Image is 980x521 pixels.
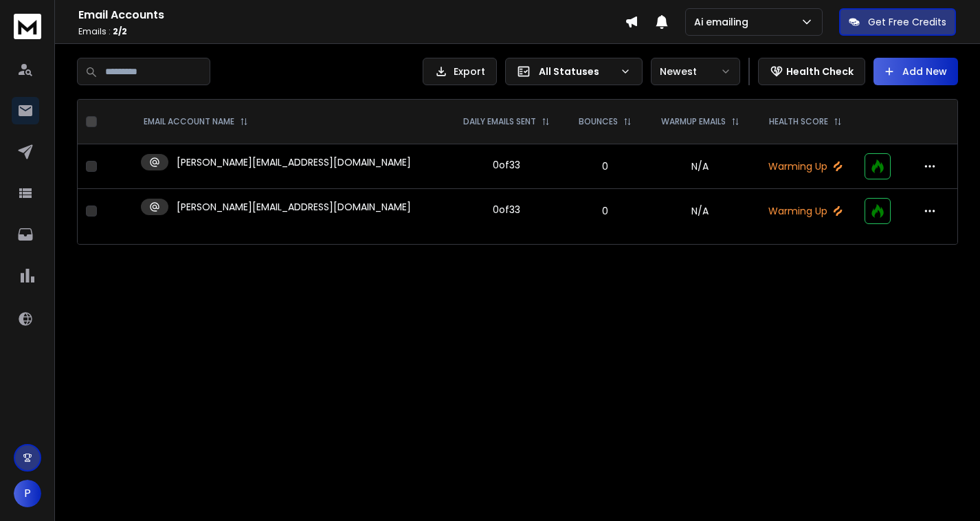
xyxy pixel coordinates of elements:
p: [PERSON_NAME][EMAIL_ADDRESS][DOMAIN_NAME] [177,155,411,169]
div: 0 of 33 [493,203,520,217]
p: 0 [573,159,638,173]
p: WARMUP EMAILS [661,116,726,127]
button: Get Free Credits [839,8,956,36]
div: 0 of 33 [493,158,520,172]
button: P [14,480,41,507]
p: DAILY EMAILS SENT [463,116,536,127]
button: Health Check [758,58,865,85]
p: 0 [573,204,638,218]
button: Add New [873,58,958,85]
p: HEALTH SCORE [769,116,828,127]
span: 2 / 2 [113,25,127,37]
button: Export [423,58,497,85]
p: Emails : [78,26,625,37]
img: logo [14,14,41,39]
p: Health Check [786,65,854,78]
p: All Statuses [539,65,614,78]
td: N/A [646,144,755,189]
button: Newest [651,58,740,85]
p: Warming Up [762,159,848,173]
p: [PERSON_NAME][EMAIL_ADDRESS][DOMAIN_NAME] [177,200,411,214]
p: BOUNCES [579,116,618,127]
td: N/A [646,189,755,234]
p: Get Free Credits [868,15,946,29]
p: Ai emailing [694,15,754,29]
h1: Email Accounts [78,7,625,23]
div: EMAIL ACCOUNT NAME [144,116,248,127]
p: Warming Up [762,204,848,218]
